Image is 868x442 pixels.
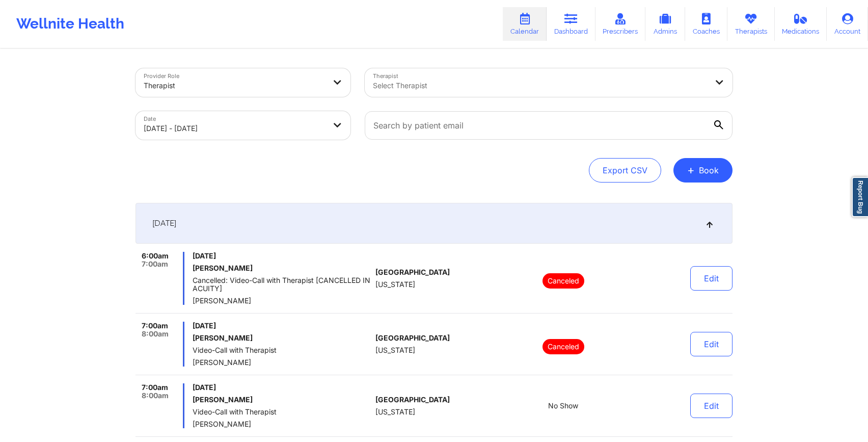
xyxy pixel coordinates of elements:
[375,280,415,289] span: [US_STATE]
[193,334,371,342] h6: [PERSON_NAME]
[142,383,168,392] span: 7:00am
[548,402,578,410] span: No Show
[595,7,646,41] a: Prescribers
[142,330,169,338] span: 8:00am
[503,7,547,41] a: Calendar
[645,7,685,41] a: Admins
[852,177,868,217] a: Report Bug
[142,252,169,260] span: 6:00am
[690,394,733,418] button: Edit
[193,322,371,330] span: [DATE]
[193,297,371,305] span: [PERSON_NAME]
[193,358,371,367] span: [PERSON_NAME]
[142,392,169,400] span: 8:00am
[589,158,661,183] button: Export CSV
[193,252,371,260] span: [DATE]
[547,7,595,41] a: Dashboard
[685,7,727,41] a: Coaches
[152,218,176,228] span: [DATE]
[375,346,415,354] span: [US_STATE]
[542,339,584,354] p: Canceled
[690,332,733,356] button: Edit
[193,383,371,392] span: [DATE]
[142,322,168,330] span: 7:00am
[827,7,868,41] a: Account
[193,264,371,272] h6: [PERSON_NAME]
[673,158,733,183] button: +Book
[193,346,371,354] span: Video-Call with Therapist
[375,334,450,342] span: [GEOGRAPHIC_DATA]
[193,276,371,293] span: Cancelled: Video-Call with Therapist [CANCELLED IN ACUITY]
[375,268,450,276] span: [GEOGRAPHIC_DATA]
[727,7,775,41] a: Therapists
[144,117,325,140] div: [DATE] - [DATE]
[193,408,371,416] span: Video-Call with Therapist
[193,420,371,428] span: [PERSON_NAME]
[690,266,733,291] button: Edit
[542,273,584,289] p: Canceled
[687,167,695,173] span: +
[142,260,168,268] span: 7:00am
[775,7,827,41] a: Medications
[375,396,450,404] span: [GEOGRAPHIC_DATA]
[193,396,371,404] h6: [PERSON_NAME]
[144,74,325,97] div: Therapist
[375,408,415,416] span: [US_STATE]
[365,111,733,140] input: Search by patient email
